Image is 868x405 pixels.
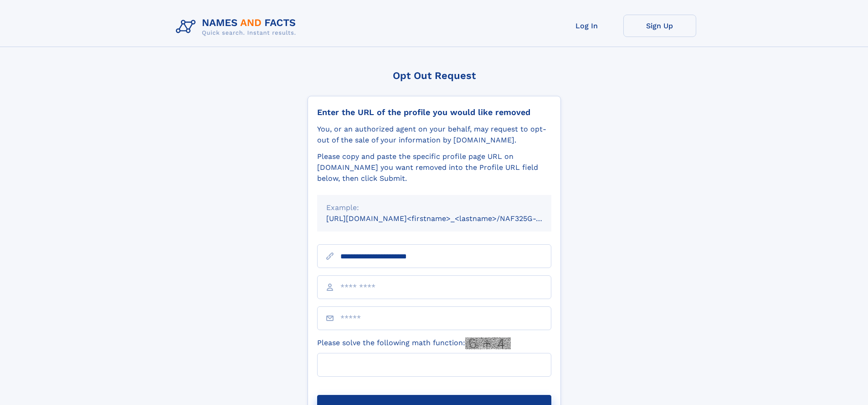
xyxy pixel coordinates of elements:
img: Logo Names and Facts [172,15,303,39]
div: Example: [326,202,542,213]
label: Please solve the following math function: [317,337,511,349]
a: Log In [550,15,623,37]
div: You, or an authorized agent on your behalf, may request to opt-out of the sale of your informatio... [317,124,551,146]
div: Please copy and paste the specific profile page URL on [DOMAIN_NAME] you want removed into the Pr... [317,151,551,184]
small: [URL][DOMAIN_NAME]<firstname>_<lastname>/NAF325G-xxxxxxxx [326,214,569,223]
div: Opt Out Request [308,70,561,81]
a: Sign Up [623,15,696,37]
div: Enter the URL of the profile you would like removed [317,107,551,117]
